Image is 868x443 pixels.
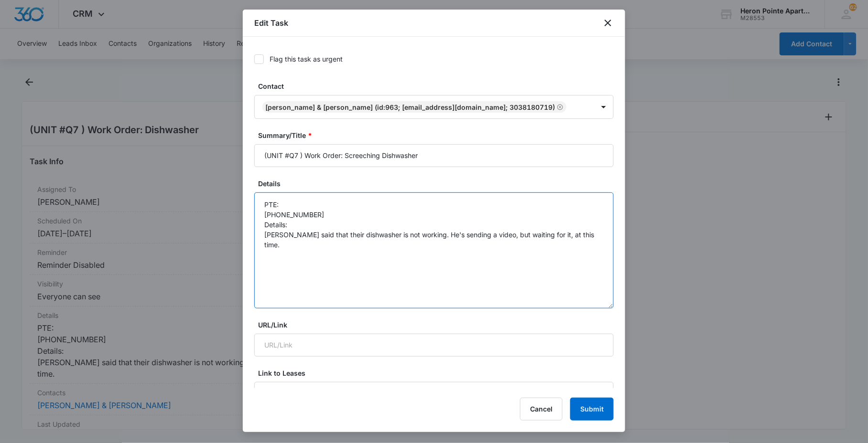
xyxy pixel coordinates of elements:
button: close [602,17,614,29]
label: Contact [258,81,618,91]
label: Details [258,179,618,189]
div: Remove Daniel Rousseau & Rebecca (ID:963; cobecca64@gmail.com; 3038180719) [555,104,564,110]
button: Submit [570,398,614,421]
button: Cancel [520,398,563,421]
label: Link to Leases [258,368,618,378]
input: Summary/Title [254,144,614,167]
label: Summary/Title [258,130,618,140]
div: [PERSON_NAME] & [PERSON_NAME] (ID:963; [EMAIL_ADDRESS][DOMAIN_NAME]; 3038180719) [265,103,555,111]
textarea: PTE: [PHONE_NUMBER] Details: [PERSON_NAME] said that their dishwasher is not working. He's sendin... [254,192,614,308]
label: URL/Link [258,320,618,330]
h1: Edit Task [254,17,288,29]
div: Flag this task as urgent [270,54,343,64]
input: URL/Link [254,334,614,357]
